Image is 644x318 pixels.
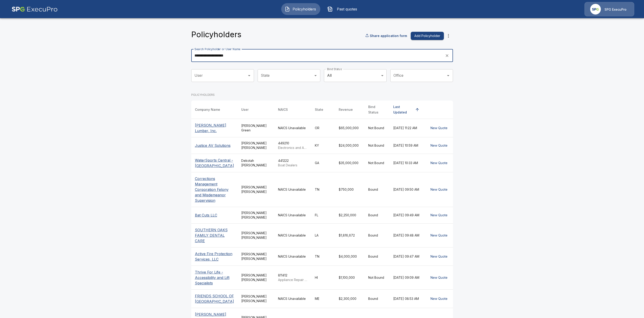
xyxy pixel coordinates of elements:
[365,207,390,223] td: Bound
[195,212,234,218] p: Bat Cuts LLC
[429,211,449,219] button: New Quote
[390,247,425,266] td: [DATE] 09:47 AM
[241,231,271,240] div: [PERSON_NAME] [PERSON_NAME]
[327,67,342,71] label: Bind Status
[365,223,390,247] td: Bound
[411,32,444,40] button: Add Policyholder
[195,251,234,262] p: Active Fire Protection Services, LLC
[195,293,234,304] p: FRIENDS SCHOOL OF [GEOGRAPHIC_DATA]
[409,32,444,40] a: Add Policyholder
[278,145,308,150] p: Electronics and Appliance Retailers
[195,158,234,168] p: WaterSports Central - [GEOGRAPHIC_DATA]
[324,69,387,82] div: All
[429,185,449,194] button: New Quote
[365,119,390,137] td: Not Bound
[274,289,311,308] td: NAICS Unavailable
[278,163,308,168] p: Boat Dealers
[429,141,449,150] button: New Quote
[241,107,249,112] div: User
[365,154,390,172] td: Not Bound
[278,273,308,282] div: 811412
[429,252,449,261] button: New Quote
[445,72,451,79] button: Open
[324,3,363,15] button: Past quotes IconPast quotes
[335,137,365,154] td: $24,000,000
[390,289,425,308] td: [DATE] 08:53 AM
[12,2,58,16] img: AA Logo
[393,104,413,115] div: Last Updated
[278,107,288,112] div: NAICS
[339,107,353,112] div: Revenue
[311,172,335,207] td: TN
[444,52,450,59] button: clear search
[365,172,390,207] td: Bound
[335,119,365,137] td: $65,000,000
[315,107,323,112] div: State
[195,107,220,112] div: Company Name
[365,101,390,119] th: Bind Status
[195,123,234,133] p: [PERSON_NAME] Lumber, Inc.
[335,154,365,172] td: $35,000,000
[285,6,290,12] img: Policyholders Icon
[390,119,425,137] td: [DATE] 11:22 AM
[241,185,271,194] div: [PERSON_NAME] [PERSON_NAME]
[311,137,335,154] td: KY
[365,266,390,289] td: Not Bound
[195,143,234,148] p: Justice AV Solutions
[246,72,252,79] button: Open
[335,223,365,247] td: $1,816,672
[278,141,308,150] div: 449210
[444,31,453,40] button: more
[195,269,234,286] p: Thrive For Life - Accessibility and Lift Specialists
[292,6,317,12] span: Policyholders
[429,159,449,167] button: New Quote
[584,2,634,16] a: Agency IconSPG ExecuPro
[191,93,453,97] p: POLICYHOLDERS
[390,137,425,154] td: [DATE] 10:59 AM
[335,289,365,308] td: $2,300,000
[278,158,308,168] div: 441222
[365,247,390,266] td: Bound
[311,289,335,308] td: ME
[365,289,390,308] td: Bound
[274,119,311,137] td: NAICS Unavailable
[335,207,365,223] td: $2,250,000
[390,223,425,247] td: [DATE] 09:48 AM
[429,274,449,282] button: New Quote
[604,7,627,12] p: SPG ExecuPro
[370,33,407,38] p: Share application form
[274,207,311,223] td: NAICS Unavailable
[241,211,271,220] div: [PERSON_NAME] [PERSON_NAME]
[327,6,333,12] img: Past quotes Icon
[241,141,271,150] div: [PERSON_NAME] [PERSON_NAME]
[281,3,320,15] button: Policyholders IconPolicyholders
[274,223,311,247] td: NAICS Unavailable
[429,124,449,132] button: New Quote
[335,6,360,12] span: Past quotes
[590,4,601,15] img: Agency Icon
[335,247,365,266] td: $4,000,000
[429,231,449,240] button: New Quote
[311,207,335,223] td: FL
[241,252,271,261] div: [PERSON_NAME] [PERSON_NAME]
[390,154,425,172] td: [DATE] 10:33 AM
[311,223,335,247] td: LA
[191,30,241,39] h4: Policyholders
[278,278,308,282] p: Appliance Repair and Maintenance
[335,266,365,289] td: $1,100,000
[311,154,335,172] td: GA
[311,266,335,289] td: HI
[311,247,335,266] td: TN
[241,123,271,133] div: [PERSON_NAME] Green
[335,172,365,207] td: $750,000
[365,137,390,154] td: Not Bound
[194,47,240,51] label: Search Policyholder or User Name
[390,207,425,223] td: [DATE] 09:49 AM
[241,273,271,282] div: [PERSON_NAME] [PERSON_NAME]
[274,172,311,207] td: NAICS Unavailable
[195,176,234,203] p: Corrections Management Corporation Felony and Misdemeanor Supervision
[390,266,425,289] td: [DATE] 09:09 AM
[274,247,311,266] td: NAICS Unavailable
